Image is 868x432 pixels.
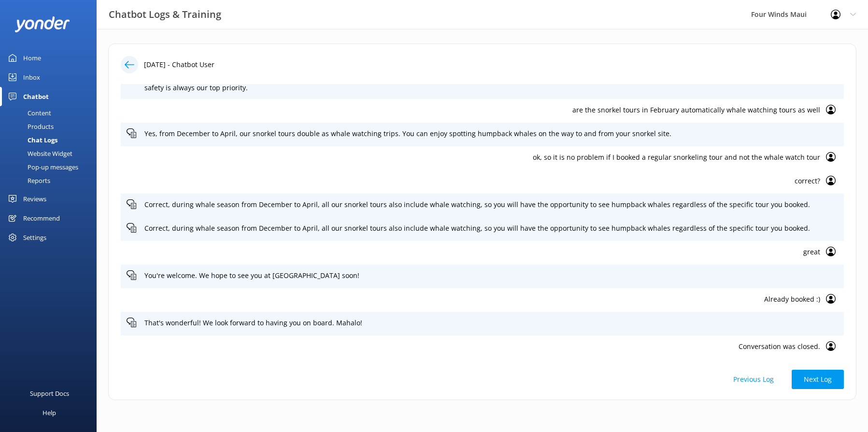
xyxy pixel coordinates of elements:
[23,68,40,87] div: Inbox
[792,370,844,389] button: Next Log
[6,106,51,120] div: Content
[6,160,97,174] a: Pop-up messages
[6,174,97,187] a: Reports
[127,105,820,115] p: are the snorkel tours in February automatically whale watching tours as well
[144,128,838,139] p: Yes, from December to April, our snorkel tours double as whale watching trips. You can enjoy spot...
[6,120,54,133] div: Products
[6,120,97,133] a: Products
[127,341,820,352] p: Conversation was closed.
[721,370,786,389] button: Previous Log
[127,152,820,163] p: ok, so it is no problem if I booked a regular snorkeling tour and not the whale watch tour
[127,294,820,305] p: Already booked :)
[23,87,49,106] div: Chatbot
[6,147,97,160] a: Website Widget
[23,209,60,228] div: Recommend
[127,247,820,257] p: great
[109,7,221,22] h3: Chatbot Logs & Training
[127,176,820,186] p: correct?
[144,59,214,70] p: [DATE] - Chatbot User
[43,403,56,422] div: Help
[23,48,41,68] div: Home
[144,199,838,210] p: Correct, during whale season from December to April, all our snorkel tours also include whale wat...
[23,189,46,209] div: Reviews
[6,160,78,174] div: Pop-up messages
[6,133,97,147] a: Chat Logs
[6,147,72,160] div: Website Widget
[6,174,50,187] div: Reports
[30,384,69,403] div: Support Docs
[6,133,57,147] div: Chat Logs
[14,16,70,32] img: yonder-white-logo.png
[6,106,97,120] a: Content
[144,270,838,281] p: You're welcome. We hope to see you at [GEOGRAPHIC_DATA] soon!
[23,228,46,247] div: Settings
[144,318,838,328] p: That's wonderful! We look forward to having you on board. Mahalo!
[144,223,838,234] p: Correct, during whale season from December to April, all our snorkel tours also include whale wat...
